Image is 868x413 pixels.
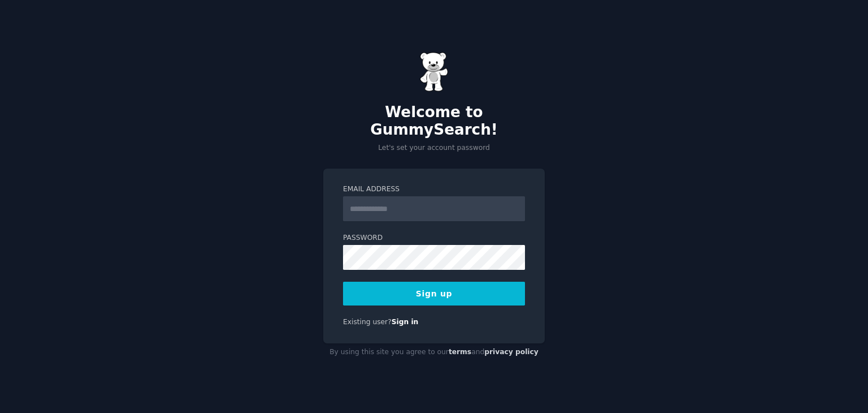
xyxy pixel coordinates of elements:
button: Sign up [343,282,525,306]
p: Let's set your account password [323,143,545,153]
h2: Welcome to GummySearch! [323,104,545,139]
div: By using this site you agree to our and [323,343,545,362]
label: Email Address [343,184,525,195]
img: Gummy Bear [420,52,448,92]
a: privacy policy [484,348,539,356]
span: Existing user? [343,318,392,326]
a: Sign in [392,318,419,326]
a: terms [449,348,471,356]
label: Password [343,233,525,243]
